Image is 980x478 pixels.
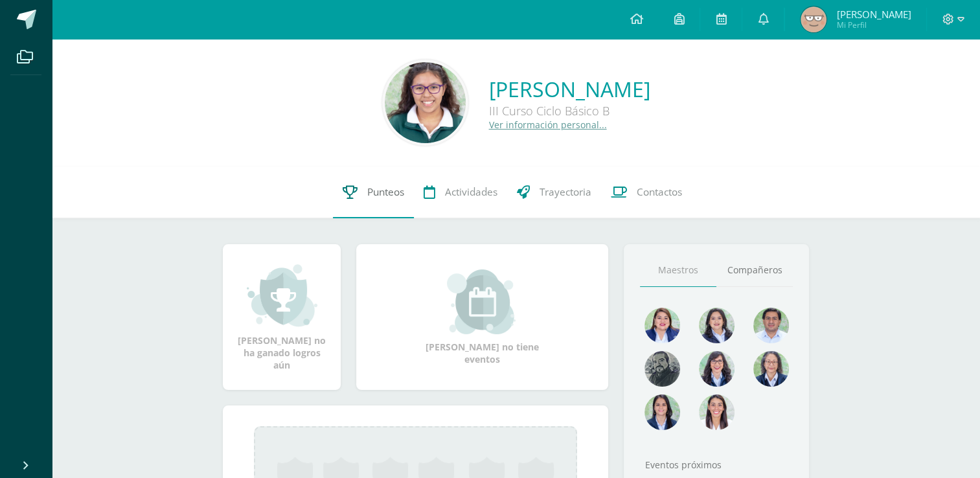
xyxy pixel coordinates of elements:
a: Compañeros [716,254,793,287]
a: Trayectoria [507,166,601,218]
img: achievement_small.png [247,263,317,328]
img: 4179e05c207095638826b52d0d6e7b97.png [644,351,680,387]
div: [PERSON_NAME] no tiene eventos [418,269,547,365]
img: 135afc2e3c36cc19cf7f4a6ffd4441d1.png [644,308,680,343]
img: d4e0c534ae446c0d00535d3bb96704e9.png [644,394,680,430]
img: 45e5189d4be9c73150df86acb3c68ab9.png [699,308,735,343]
a: Punteos [333,166,414,218]
img: b1da893d1b21f2b9f45fcdf5240f8abd.png [699,351,735,387]
a: Contactos [601,166,692,218]
img: b08fa849ce700c2446fec7341b01b967.png [801,6,826,32]
img: event_small.png [447,269,518,334]
span: Trayectoria [540,185,591,199]
span: Contactos [637,185,682,199]
a: Maestros [640,254,716,287]
span: Actividades [445,185,497,199]
div: III Curso Ciclo Básico B [489,103,650,119]
a: [PERSON_NAME] [489,75,650,103]
img: 68491b968eaf45af92dd3338bd9092c6.png [753,351,789,387]
span: [PERSON_NAME] [836,8,911,21]
span: Mi Perfil [836,19,911,30]
a: Ver información personal... [489,119,607,131]
img: 1c486c33b8bd52ac03df331010ae2e62.png [385,62,466,143]
div: Eventos próximos [640,459,793,471]
img: 1e7bfa517bf798cc96a9d855bf172288.png [753,308,789,343]
img: 38d188cc98c34aa903096de2d1c9671e.png [699,394,735,430]
div: [PERSON_NAME] no ha ganado logros aún [236,263,328,371]
a: Actividades [414,166,507,218]
span: Punteos [367,185,404,199]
